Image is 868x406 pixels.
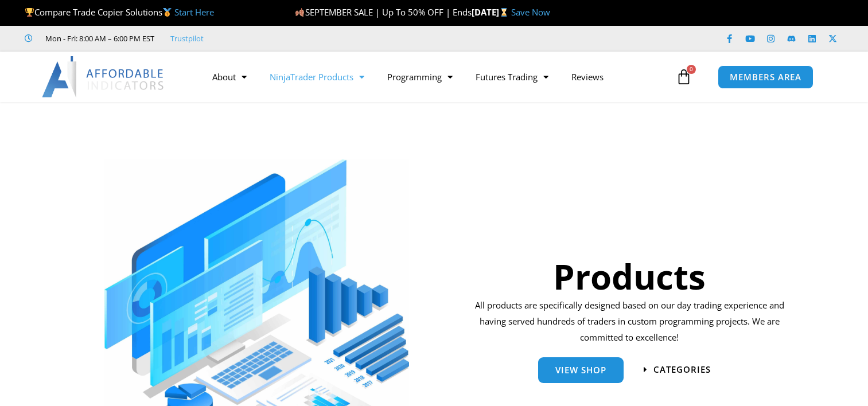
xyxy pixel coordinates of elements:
strong: [DATE] [472,6,511,18]
a: Save Now [511,6,550,18]
img: 🏆 [25,8,34,17]
span: 0 [687,65,696,74]
a: 0 [659,60,709,93]
a: MEMBERS AREA [718,65,813,89]
a: Trustpilot [170,32,204,45]
span: MEMBERS AREA [730,73,801,81]
span: Compare Trade Copier Solutions [25,6,214,18]
span: View Shop [555,366,606,374]
span: SEPTEMBER SALE | Up To 50% OFF | Ends [295,6,471,18]
nav: Menu [201,64,673,90]
img: ⌛ [500,8,508,17]
a: View Shop [538,357,624,383]
img: LogoAI | Affordable Indicators – NinjaTrader [42,56,165,97]
img: 🥇 [163,8,172,17]
a: Futures Trading [464,64,560,90]
a: Start Here [174,6,214,18]
span: Mon - Fri: 8:00 AM – 6:00 PM EST [42,32,154,45]
span: categories [653,365,711,374]
a: Reviews [560,64,615,90]
h1: Products [471,252,788,300]
p: All products are specifically designed based on our day trading experience and having served hund... [471,298,788,346]
a: NinjaTrader Products [258,64,376,90]
a: About [201,64,258,90]
a: categories [644,365,711,374]
a: Programming [376,64,464,90]
img: 🍂 [295,8,304,17]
